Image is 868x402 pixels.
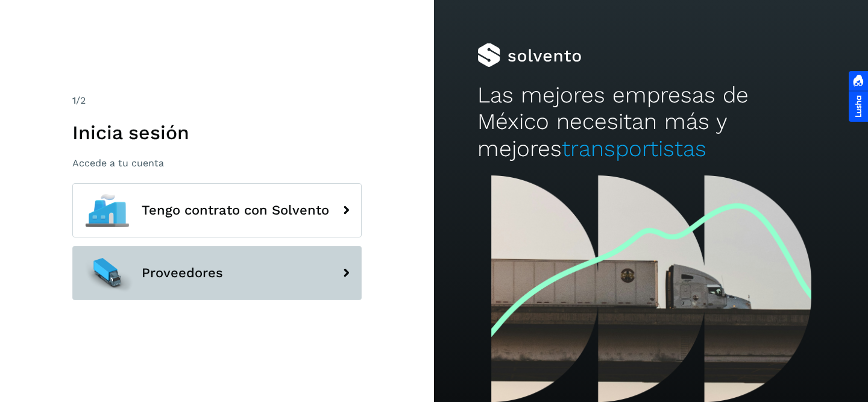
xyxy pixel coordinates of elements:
p: Accede a tu cuenta [72,157,362,169]
span: Tengo contrato con Solvento [142,203,329,218]
span: Proveedores [142,266,223,280]
button: Proveedores [72,246,362,300]
span: transportistas [562,136,706,162]
h2: Las mejores empresas de México necesitan más y mejores [477,82,825,162]
div: /2 [72,93,362,108]
h1: Inicia sesión [72,121,362,144]
span: 1 [72,95,76,106]
button: Tengo contrato con Solvento [72,183,362,237]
